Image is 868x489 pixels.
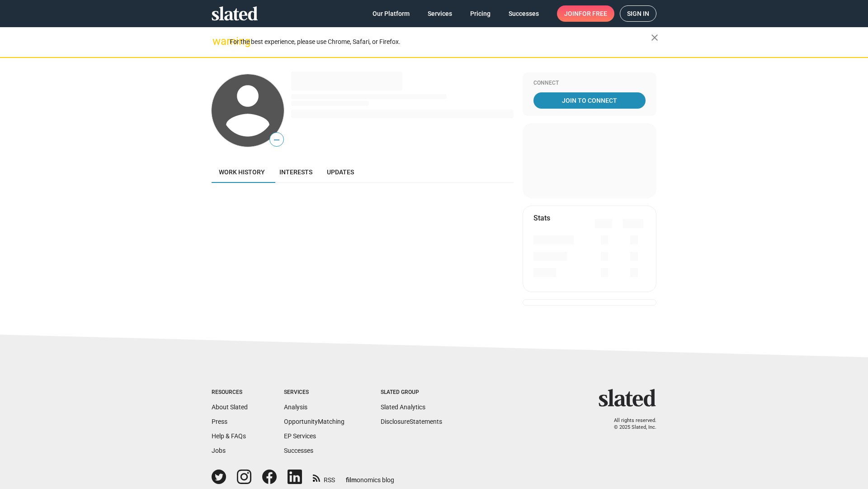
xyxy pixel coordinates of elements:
div: Slated Group [381,389,442,396]
mat-icon: close [649,32,660,43]
a: Press [212,418,227,425]
a: RSS [313,470,335,484]
a: Successes [284,447,313,454]
p: All rights reserved. © 2025 Slated, Inc. [604,417,656,431]
a: Updates [320,161,361,183]
span: film [346,476,357,484]
a: DisclosureStatements [381,418,442,425]
a: Services [420,5,459,22]
a: Slated Analytics [381,403,425,411]
a: Pricing [463,5,498,22]
span: Work history [219,168,265,176]
span: Interests [279,168,312,176]
a: Jobs [212,447,226,454]
span: for free [579,5,607,22]
a: Analysis [284,403,307,411]
a: Our Platform [365,5,417,22]
span: Pricing [470,5,491,22]
a: Interests [272,161,320,183]
a: Joinfor free [557,5,614,22]
a: EP Services [284,432,316,440]
a: Successes [501,5,546,22]
span: Our Platform [373,5,410,22]
span: Services [428,5,452,22]
mat-card-title: Stats [533,213,550,223]
a: Work history [212,161,272,183]
mat-icon: warning [212,36,223,47]
span: Join [564,5,607,22]
a: Help & FAQs [212,432,246,440]
div: Connect [533,80,646,87]
span: Updates [327,168,354,176]
div: Services [284,389,344,396]
a: Sign in [620,5,656,22]
a: filmonomics blog [346,469,394,484]
span: Join To Connect [535,92,644,109]
a: OpportunityMatching [284,418,344,425]
div: Resources [212,389,248,396]
span: Successes [509,5,539,22]
div: For the best experience, please use Chrome, Safari, or Firefox. [230,36,651,48]
span: — [270,134,283,146]
a: About Slated [212,403,248,411]
span: Sign in [627,6,649,21]
a: Join To Connect [533,92,646,109]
